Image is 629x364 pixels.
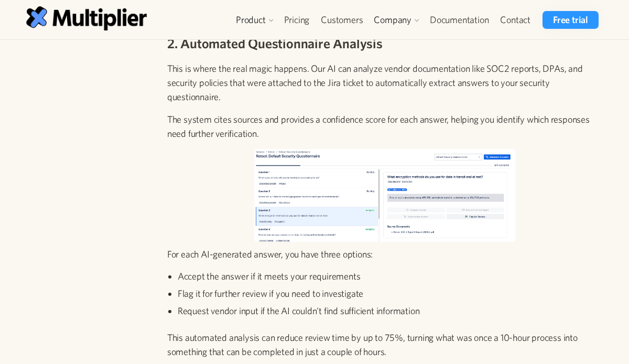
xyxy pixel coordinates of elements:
[178,304,603,317] li: Request vendor input if the AI couldn't find sufficient information
[167,34,603,52] h3: 2. Automated Questionnaire Analysis
[178,287,603,300] li: Flag it for further review if you need to investigate
[231,11,278,29] div: Product
[167,247,603,261] p: For each AI-generated answer, you have three options:
[167,330,603,359] p: This automated analysis can reduce review time by up to 75%, turning what was once a 10-hour proc...
[167,61,603,104] p: This is where the real magic happens. Our AI can analyze vendor documentation like SOC2 reports, ...
[494,11,536,29] a: Contact
[178,270,603,283] li: Accept the answer if it meets your requirements
[543,11,599,29] a: Free trial
[278,11,316,29] a: Pricing
[167,112,603,141] p: The system cites sources and provides a confidence score for each answer, helping you identify wh...
[368,11,424,29] div: Company
[236,14,266,26] div: Product
[315,11,368,29] a: Customers
[374,14,411,26] div: Company
[424,11,494,29] a: Documentation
